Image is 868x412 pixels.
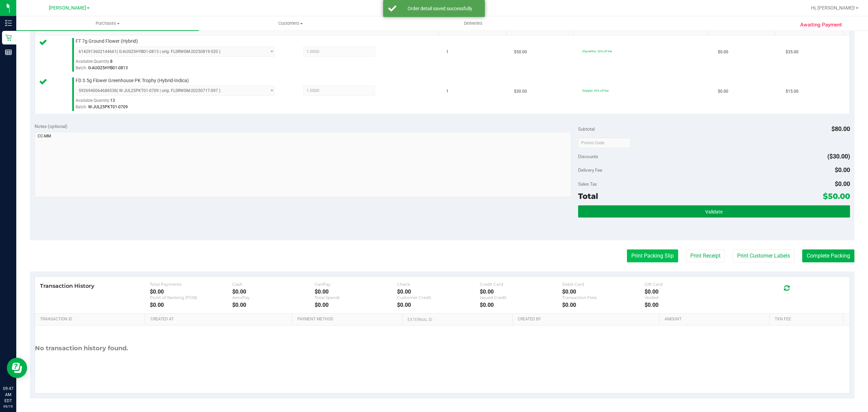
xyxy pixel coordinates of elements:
div: $0.00 [480,288,562,295]
div: Cash [232,282,315,287]
div: $0.00 [562,302,645,308]
div: $0.00 [645,302,727,308]
div: $0.00 [315,288,397,295]
div: Available Quantity: [76,96,285,109]
span: 30grndflwr: 30% off line [582,50,612,53]
span: Awaiting Payment [800,21,842,29]
span: Delivery Fee [578,167,602,173]
button: Print Packing Slip [627,249,678,262]
span: 8 [110,59,113,64]
span: $80.00 [831,125,850,132]
a: Transaction ID [40,317,142,322]
a: Amount [665,317,767,322]
div: CanPay [315,282,397,287]
span: Purchases [16,20,199,26]
span: 50ghpkt: 50% off line [582,89,609,92]
a: Created By [518,317,657,322]
span: $0.00 [835,180,850,187]
a: Payment Method [297,317,399,322]
span: 1 [446,88,449,95]
div: Voided [645,295,727,300]
div: Available Quantity: [76,57,285,70]
th: External ID [402,314,512,326]
div: $0.00 [645,288,727,295]
span: Discounts [578,150,598,163]
div: $0.00 [232,288,315,295]
a: Created At [151,317,290,322]
div: Total Spendr [315,295,397,300]
a: Customers [199,16,382,31]
span: $50.00 [514,49,527,55]
span: Deliveries [455,20,492,26]
span: [PERSON_NAME] [49,5,86,11]
div: $0.00 [562,288,645,295]
span: $15.00 [786,88,798,95]
span: Notes (optional) [35,124,67,129]
span: FT 7g Ground Flower (Hybrid) [76,38,138,44]
a: Purchases [16,16,199,31]
span: Total [578,191,598,201]
inline-svg: Inventory [5,20,12,26]
input: Promo Code [578,138,631,148]
span: $30.00 [514,88,527,95]
div: Transaction Fees [562,295,645,300]
p: 09/19 [3,404,13,409]
div: $0.00 [397,288,479,295]
inline-svg: Retail [5,34,12,41]
div: No transaction history found. [35,325,128,371]
span: Batch: [76,65,87,70]
span: FD 3.5g Flower Greenhouse PK Trophy (Hybrid-Indica) [76,77,189,84]
div: AeroPay [232,295,315,300]
a: Txn Fee [775,317,840,322]
iframe: Resource center [7,358,27,378]
span: $35.00 [786,49,798,55]
span: $0.00 [718,88,728,95]
div: Credit Card [480,282,562,287]
span: Customers [199,20,381,26]
button: Complete Packing [802,249,854,262]
div: Issued Credit [480,295,562,300]
div: Check [397,282,479,287]
span: $0.00 [718,49,728,55]
span: ($30.00) [827,153,850,160]
div: Point of Banking (POB) [150,295,232,300]
span: $0.00 [835,166,850,173]
div: $0.00 [150,288,232,295]
div: Debit Card [562,282,645,287]
div: $0.00 [150,302,232,308]
span: Batch: [76,105,87,109]
div: Total Payments [150,282,232,287]
a: Deliveries [382,16,565,31]
button: Print Receipt [686,249,725,262]
span: 1 [446,49,449,55]
div: Order detail saved successfully [400,5,480,12]
span: Hi, [PERSON_NAME]! [811,5,855,11]
span: $50.00 [823,191,850,201]
span: Subtotal [578,126,595,132]
div: $0.00 [480,302,562,308]
div: $0.00 [397,302,479,308]
div: $0.00 [232,302,315,308]
button: Validate [578,205,850,218]
div: $0.00 [315,302,397,308]
span: W-JUL25PKT01-0709 [88,105,128,109]
div: Gift Card [645,282,727,287]
span: Sales Tax [578,181,597,187]
span: G-AUG25HYB01-0813 [88,65,128,70]
span: 13 [110,98,115,103]
div: Customer Credit [397,295,479,300]
p: 09:47 AM EDT [3,386,13,404]
button: Print Customer Labels [733,249,794,262]
span: Validate [705,209,723,214]
inline-svg: Reports [5,49,12,56]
